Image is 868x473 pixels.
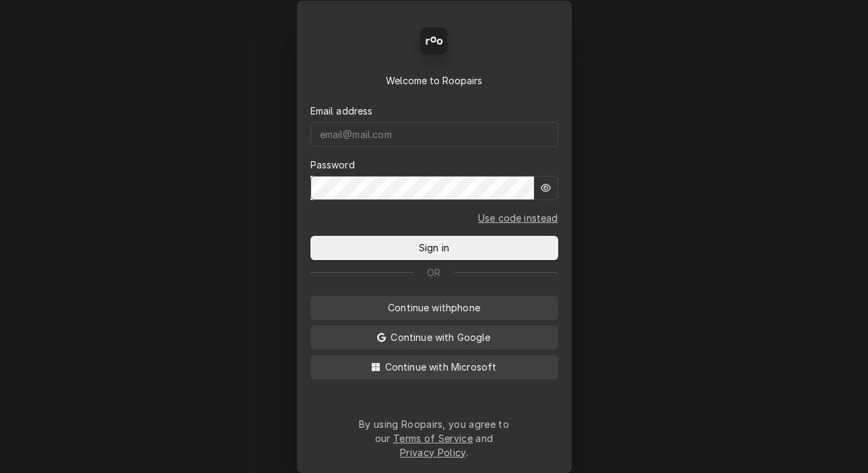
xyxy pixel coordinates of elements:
a: Privacy Policy [400,447,465,458]
div: Welcome to Roopairs [310,73,558,88]
button: Continue with Google [310,325,558,350]
span: Continue with Google [388,330,493,344]
label: Password [310,158,355,172]
label: Email address [310,104,373,118]
div: Or [310,265,558,280]
button: Continue withphone [310,296,558,320]
span: Continue with phone [385,301,483,315]
span: Continue with Microsoft [382,360,500,374]
input: email@mail.com [310,122,558,147]
button: Sign in [310,236,558,260]
button: Continue with Microsoft [310,355,558,379]
span: Sign in [416,241,452,255]
a: Terms of Service [393,433,473,444]
div: By using Roopairs, you agree to our and . [359,417,510,460]
a: Go to Email and code form [478,211,558,225]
